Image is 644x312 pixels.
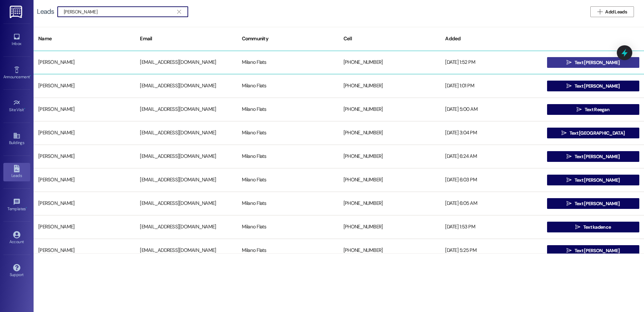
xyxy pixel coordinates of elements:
button: Text [PERSON_NAME] [547,81,639,91]
div: [DATE] 1:53 PM [440,220,542,234]
div: Milano Flats [237,244,339,257]
div: [EMAIL_ADDRESS][DOMAIN_NAME] [135,103,237,116]
div: [PHONE_NUMBER] [339,220,440,234]
div: Leads [37,8,54,15]
div: [DATE] 1:52 PM [440,56,542,69]
span: Text Reegan [585,106,609,113]
div: [PERSON_NAME] [34,150,135,163]
i:  [577,107,582,112]
button: Text [GEOGRAPHIC_DATA] [547,128,639,138]
input: Search name/email/community (quotes for exact match e.g. "John Smith") [64,7,174,16]
div: [EMAIL_ADDRESS][DOMAIN_NAME] [135,173,237,187]
div: [PHONE_NUMBER] [339,103,440,116]
div: [PERSON_NAME] [34,79,135,93]
div: [PHONE_NUMBER] [339,126,440,140]
a: Templates • [3,196,30,214]
div: [PHONE_NUMBER] [339,150,440,163]
span: • [30,74,31,78]
span: • [26,206,27,210]
div: [EMAIL_ADDRESS][DOMAIN_NAME] [135,197,237,210]
a: Support [3,262,30,280]
a: Buildings [3,130,30,148]
span: Text [PERSON_NAME] [575,177,620,184]
span: Text kadence [583,224,611,231]
div: [EMAIL_ADDRESS][DOMAIN_NAME] [135,244,237,257]
i:  [567,201,572,206]
span: Text [GEOGRAPHIC_DATA] [570,130,625,137]
span: Text [PERSON_NAME] [575,153,620,160]
button: Text [PERSON_NAME] [547,151,639,162]
div: [EMAIL_ADDRESS][DOMAIN_NAME] [135,126,237,140]
span: Text [PERSON_NAME] [575,200,620,207]
div: Milano Flats [237,56,339,69]
div: Milano Flats [237,150,339,163]
div: [DATE] 6:24 AM [440,150,542,163]
a: Account [3,229,30,247]
div: Milano Flats [237,173,339,187]
div: [EMAIL_ADDRESS][DOMAIN_NAME] [135,220,237,234]
div: [PERSON_NAME] [34,126,135,140]
button: Text [PERSON_NAME] [547,245,639,256]
div: Added [440,31,542,47]
div: Milano Flats [237,103,339,116]
span: • [24,106,25,111]
div: [EMAIL_ADDRESS][DOMAIN_NAME] [135,150,237,163]
div: [EMAIL_ADDRESS][DOMAIN_NAME] [135,56,237,69]
i:  [567,177,572,183]
i:  [567,154,572,159]
div: Milano Flats [237,79,339,93]
span: Text [PERSON_NAME] [575,247,620,254]
div: [PERSON_NAME] [34,173,135,187]
div: [PERSON_NAME] [34,220,135,234]
a: Site Visit • [3,97,30,115]
div: [PHONE_NUMBER] [339,79,440,93]
button: Add Leads [590,6,634,17]
div: Community [237,31,339,47]
button: Text [PERSON_NAME] [547,175,639,185]
div: Milano Flats [237,220,339,234]
i:  [597,9,602,14]
div: Email [135,31,237,47]
div: [DATE] 5:25 PM [440,244,542,257]
div: Milano Flats [237,126,339,140]
div: [DATE] 6:05 AM [440,197,542,210]
button: Text [PERSON_NAME] [547,57,639,68]
i:  [567,83,572,89]
div: [PERSON_NAME] [34,103,135,116]
div: [PERSON_NAME] [34,244,135,257]
span: Text [PERSON_NAME] [575,59,620,66]
div: [DATE] 5:00 AM [440,103,542,116]
button: Text Reegan [547,104,639,115]
div: [EMAIL_ADDRESS][DOMAIN_NAME] [135,79,237,93]
div: [PERSON_NAME] [34,197,135,210]
i:  [567,60,572,65]
div: [PHONE_NUMBER] [339,56,440,69]
i:  [567,248,572,253]
span: Add Leads [605,8,627,15]
div: [PHONE_NUMBER] [339,173,440,187]
a: Leads [3,163,30,181]
i:  [575,224,580,230]
span: Text [PERSON_NAME] [575,83,620,90]
div: [PHONE_NUMBER] [339,244,440,257]
img: ResiDesk Logo [10,6,23,18]
button: Clear text [174,7,184,17]
i:  [177,9,181,14]
i:  [561,130,567,136]
div: Milano Flats [237,197,339,210]
button: Text kadence [547,222,639,232]
a: Inbox [3,31,30,49]
div: [DATE] 6:03 PM [440,173,542,187]
div: Cell [339,31,440,47]
div: [DATE] 1:01 PM [440,79,542,93]
div: [PHONE_NUMBER] [339,197,440,210]
div: Name [34,31,135,47]
button: Text [PERSON_NAME] [547,198,639,209]
div: [PERSON_NAME] [34,56,135,69]
div: [DATE] 3:04 PM [440,126,542,140]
